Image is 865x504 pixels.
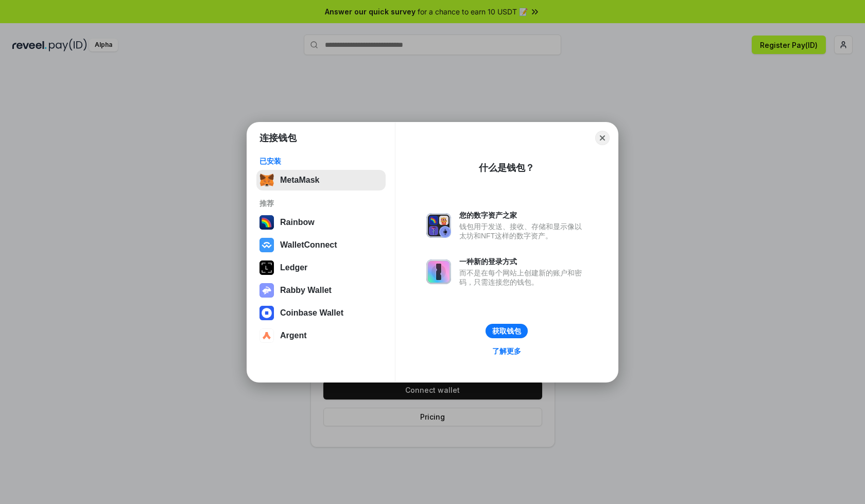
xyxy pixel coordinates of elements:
[259,238,274,252] img: svg+xml,%3Csvg%20width%3D%2228%22%20height%3D%2228%22%20viewBox%3D%220%200%2028%2028%22%20fill%3D...
[259,157,383,166] div: 已安装
[492,326,521,336] div: 获取钱包
[256,235,386,255] button: WalletConnect
[486,324,528,338] button: 获取钱包
[259,283,274,298] img: svg+xml,%3Csvg%20xmlns%3D%22http%3A%2F%2Fwww.w3.org%2F2000%2Fsvg%22%20fill%3D%22none%22%20viewBox...
[259,328,274,343] img: svg+xml,%3Csvg%20width%3D%2228%22%20height%3D%2228%22%20viewBox%3D%220%200%2028%2028%22%20fill%3D...
[280,176,319,185] div: MetaMask
[256,257,386,278] button: Ledger
[595,131,610,145] button: Close
[259,173,274,187] img: svg+xml,%3Csvg%20fill%3D%22none%22%20height%3D%2233%22%20viewBox%3D%220%200%2035%2033%22%20width%...
[459,257,587,266] div: 一种新的登录方式
[280,308,343,318] div: Coinbase Wallet
[479,162,534,174] div: 什么是钱包？
[492,346,521,356] div: 了解更多
[256,325,386,346] button: Argent
[280,263,307,272] div: Ledger
[256,303,386,323] button: Coinbase Wallet
[259,260,274,275] img: svg+xml,%3Csvg%20xmlns%3D%22http%3A%2F%2Fwww.w3.org%2F2000%2Fsvg%22%20width%3D%2228%22%20height%3...
[256,212,386,233] button: Rainbow
[426,213,451,238] img: svg+xml,%3Csvg%20xmlns%3D%22http%3A%2F%2Fwww.w3.org%2F2000%2Fsvg%22%20fill%3D%22none%22%20viewBox...
[459,222,587,240] div: 钱包用于发送、接收、存储和显示像以太坊和NFT这样的数字资产。
[259,306,274,320] img: svg+xml,%3Csvg%20width%3D%2228%22%20height%3D%2228%22%20viewBox%3D%220%200%2028%2028%22%20fill%3D...
[486,344,527,358] a: 了解更多
[256,170,386,190] button: MetaMask
[459,211,587,220] div: 您的数字资产之家
[280,240,337,250] div: WalletConnect
[280,331,307,340] div: Argent
[259,199,383,208] div: 推荐
[259,132,297,144] h1: 连接钱包
[256,280,386,301] button: Rabby Wallet
[280,286,332,295] div: Rabby Wallet
[426,259,451,284] img: svg+xml,%3Csvg%20xmlns%3D%22http%3A%2F%2Fwww.w3.org%2F2000%2Fsvg%22%20fill%3D%22none%22%20viewBox...
[280,218,315,227] div: Rainbow
[459,268,587,287] div: 而不是在每个网站上创建新的账户和密码，只需连接您的钱包。
[259,215,274,230] img: svg+xml,%3Csvg%20width%3D%22120%22%20height%3D%22120%22%20viewBox%3D%220%200%20120%20120%22%20fil...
